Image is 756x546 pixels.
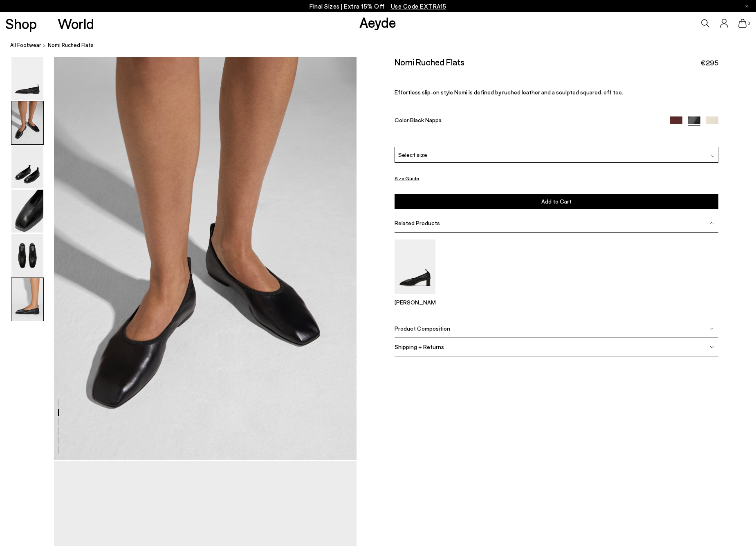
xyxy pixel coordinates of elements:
[11,234,43,277] img: Nomi Ruched Flats - Image 5
[395,289,435,306] a: Narissa Ruched Pumps [PERSON_NAME]
[310,1,446,11] p: Final Sizes | Extra 15% Off
[747,21,751,26] span: 0
[11,278,43,321] img: Nomi Ruched Flats - Image 6
[10,41,41,49] a: All Footwear
[11,101,43,144] img: Nomi Ruched Flats - Image 2
[700,58,718,68] span: €295
[398,150,427,159] span: Select size
[58,16,94,31] a: World
[710,327,714,331] img: svg%3E
[710,345,714,349] img: svg%3E
[395,116,660,126] div: Color:
[395,325,450,332] span: Product Composition
[395,89,718,96] p: Effortless slip-on style Nomi is defined by ruched leather and a sculpted squared-off toe.
[5,16,37,31] a: Shop
[395,219,440,226] span: Related Products
[48,41,94,49] span: Nomi Ruched Flats
[738,19,747,28] a: 0
[395,194,718,209] button: Add to Cart
[11,57,43,100] img: Nomi Ruched Flats - Image 1
[11,190,43,233] img: Nomi Ruched Flats - Image 4
[410,116,442,123] span: Black Nappa
[11,145,43,188] img: Nomi Ruched Flats - Image 3
[395,343,444,350] span: Shipping + Returns
[541,198,572,205] span: Add to Cart
[391,2,446,10] span: Navigate to /collections/ss25-final-sizes
[10,34,756,57] nav: breadcrumb
[395,57,464,67] h2: Nomi Ruched Flats
[395,299,435,306] p: [PERSON_NAME]
[395,239,435,294] img: Narissa Ruched Pumps
[711,154,715,158] img: svg%3E
[359,13,396,31] a: Aeyde
[395,173,419,183] button: Size Guide
[710,221,714,225] img: svg%3E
